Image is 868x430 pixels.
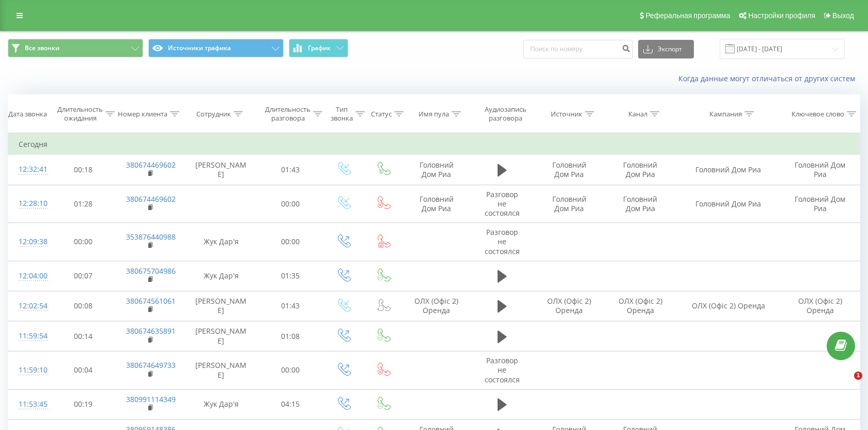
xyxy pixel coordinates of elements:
[19,296,40,316] div: 12:02:54
[854,372,862,380] span: 1
[8,39,143,57] button: Все звонки
[184,291,257,321] td: [PERSON_NAME]
[605,155,675,185] td: Головний Дом Риа
[19,394,40,414] div: 11:53:45
[126,194,176,204] a: 380674469602
[534,291,605,321] td: ОЛХ (Офіс 2) Оренда
[8,134,860,155] td: Сегодня
[148,39,284,57] button: Источники трафика
[331,105,353,123] div: Тип звонка
[126,296,176,306] a: 380674561061
[50,351,116,390] td: 00:04
[676,155,781,185] td: Головний Дом Риа
[57,105,103,123] div: Длительность ожидания
[126,232,176,242] a: 353876440988
[258,389,323,419] td: 04:15
[485,355,520,384] span: Разговор не состоялся
[258,185,323,223] td: 00:00
[19,194,40,214] div: 12:28:10
[258,223,323,261] td: 00:00
[289,39,348,57] button: График
[781,155,860,185] td: Головний Дом Риа
[792,110,844,118] div: Ключевое слово
[265,105,311,123] div: Длительность разговора
[126,394,176,404] a: 380991114349
[50,389,116,419] td: 00:19
[118,110,167,118] div: Номер клиента
[184,351,257,390] td: [PERSON_NAME]
[19,360,40,380] div: 11:59:10
[184,389,257,419] td: Жук Дар'я
[628,110,647,118] div: Канал
[126,360,176,370] a: 380674649733
[551,110,582,118] div: Источник
[748,11,815,20] span: Настройки профиля
[8,110,47,118] div: Дата звонка
[50,185,116,223] td: 01:28
[19,159,40,180] div: 12:32:41
[534,155,605,185] td: Головний Дом Риа
[832,11,854,20] span: Выход
[605,291,675,321] td: ОЛХ (Офіс 2) Оренда
[371,110,392,118] div: Статус
[534,185,605,223] td: Головний Дом Риа
[19,232,40,252] div: 12:09:38
[485,227,520,256] span: Разговор не состоялся
[258,321,323,351] td: 01:08
[50,155,116,185] td: 00:18
[402,155,471,185] td: Головний Дом Риа
[402,185,471,223] td: Головний Дом Риа
[184,321,257,351] td: [PERSON_NAME]
[50,223,116,261] td: 00:00
[50,291,116,321] td: 00:08
[308,45,331,52] span: График
[25,44,59,52] span: Все звонки
[19,326,40,346] div: 11:59:54
[258,351,323,390] td: 00:00
[638,40,694,58] button: Экспорт
[709,110,742,118] div: Кампания
[258,261,323,291] td: 01:35
[781,185,860,223] td: Головний Дом Риа
[676,185,781,223] td: Головний Дом Риа
[50,261,116,291] td: 00:07
[126,160,176,170] a: 380674469602
[480,105,531,123] div: Аудиозапись разговора
[258,155,323,185] td: 01:43
[676,291,781,321] td: ОЛХ (Офіс 2) Оренда
[184,223,257,261] td: Жук Дар'я
[50,321,116,351] td: 00:14
[126,266,176,276] a: 380675704986
[126,326,176,336] a: 380674635891
[258,291,323,321] td: 01:43
[485,189,520,218] span: Разговор не состоялся
[184,261,257,291] td: Жук Дар'я
[605,185,675,223] td: Головний Дом Риа
[402,291,471,321] td: ОЛХ (Офіс 2) Оренда
[833,372,858,396] iframe: Intercom live chat
[645,11,730,20] span: Реферальная программа
[781,291,860,321] td: ОЛХ (Офіс 2) Оренда
[419,110,449,118] div: Имя пула
[678,73,860,83] a: Когда данные могут отличаться от других систем
[19,266,40,286] div: 12:04:00
[196,110,231,118] div: Сотрудник
[184,155,257,185] td: [PERSON_NAME]
[523,40,633,58] input: Поиск по номеру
